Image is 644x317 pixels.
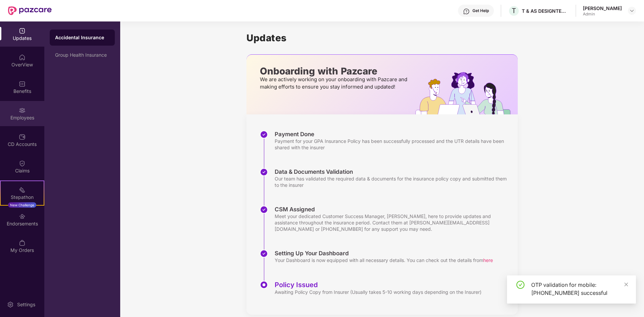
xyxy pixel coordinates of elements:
[275,213,511,232] div: Meet your dedicated Customer Success Manager, [PERSON_NAME], here to provide updates and assistan...
[19,81,26,87] img: svg+xml;base64,PHN2ZyBpZD0iQmVuZWZpdHMiIHhtbG5zPSJodHRwOi8vd3d3LnczLm9yZy8yMDAwL3N2ZyIgd2lkdGg9Ij...
[472,8,489,13] div: Get Help
[275,289,481,295] div: Awaiting Policy Copy from Insurer (Usually takes 5-10 working days depending on the Insurer)
[260,130,268,139] img: svg+xml;base64,PHN2ZyBpZD0iU3RlcC1Eb25lLTMyeDMyIiB4bWxucz0iaHR0cDovL3d3dy53My5vcmcvMjAwMC9zdmciIH...
[583,5,622,11] div: [PERSON_NAME]
[275,257,493,263] div: Your Dashboard is now equipped with all necessary details. You can check out the details from
[55,34,109,41] div: Accidental Insurance
[260,281,268,289] img: svg+xml;base64,PHN2ZyBpZD0iU3RlcC1BY3RpdmUtMzJ4MzIiIHhtbG5zPSJodHRwOi8vd3d3LnczLm9yZy8yMDAwL3N2Zy...
[522,8,569,14] div: T & AS DESIGNTECH SERVICES PRIVATE LIMITED
[7,301,14,308] img: svg+xml;base64,PHN2ZyBpZD0iU2V0dGluZy0yMHgyMCIgeG1sbnM9Imh0dHA6Ly93d3cudzMub3JnLzIwMDAvc3ZnIiB3aW...
[275,250,493,257] div: Setting Up Your Dashboard
[260,168,268,176] img: svg+xml;base64,PHN2ZyBpZD0iU3RlcC1Eb25lLTMyeDMyIiB4bWxucz0iaHR0cDovL3d3dy53My5vcmcvMjAwMC9zdmciIH...
[275,281,481,289] div: Policy Issued
[19,54,26,61] img: svg+xml;base64,PHN2ZyBpZD0iSG9tZSIgeG1sbnM9Imh0dHA6Ly93d3cudzMub3JnLzIwMDAvc3ZnIiB3aWR0aD0iMjAiIG...
[275,138,511,151] div: Payment for your GPA Insurance Policy has been successfully processed and the UTR details have be...
[275,168,511,175] div: Data & Documents Validation
[1,194,44,201] div: Stepathon
[512,7,516,15] span: T
[260,250,268,258] img: svg+xml;base64,PHN2ZyBpZD0iU3RlcC1Eb25lLTMyeDMyIiB4bWxucz0iaHR0cDovL3d3dy53My5vcmcvMjAwMC9zdmciIH...
[19,160,26,167] img: svg+xml;base64,PHN2ZyBpZD0iQ2xhaW0iIHhtbG5zPSJodHRwOi8vd3d3LnczLm9yZy8yMDAwL3N2ZyIgd2lkdGg9IjIwIi...
[19,134,26,140] img: svg+xml;base64,PHN2ZyBpZD0iQ0RfQWNjb3VudHMiIGRhdGEtbmFtZT0iQ0QgQWNjb3VudHMiIHhtbG5zPSJodHRwOi8vd3...
[260,76,409,91] p: We are actively working on your onboarding with Pazcare and making efforts to ensure you stay inf...
[275,206,511,213] div: CSM Assigned
[483,257,493,263] span: here
[260,206,268,214] img: svg+xml;base64,PHN2ZyBpZD0iU3RlcC1Eb25lLTMyeDMyIiB4bWxucz0iaHR0cDovL3d3dy53My5vcmcvMjAwMC9zdmciIH...
[15,301,37,308] div: Settings
[19,213,26,220] img: svg+xml;base64,PHN2ZyBpZD0iRW5kb3JzZW1lbnRzIiB4bWxucz0iaHR0cDovL3d3dy53My5vcmcvMjAwMC9zdmciIHdpZH...
[19,187,26,193] img: svg+xml;base64,PHN2ZyB4bWxucz0iaHR0cDovL3d3dy53My5vcmcvMjAwMC9zdmciIHdpZHRoPSIyMSIgaGVpZ2h0PSIyMC...
[275,175,511,188] div: Our team has validated the required data & documents for the insurance policy copy and submitted ...
[624,282,629,287] span: close
[19,107,26,114] img: svg+xml;base64,PHN2ZyBpZD0iRW1wbG95ZWVzIiB4bWxucz0iaHR0cDovL3d3dy53My5vcmcvMjAwMC9zdmciIHdpZHRoPS...
[531,281,628,297] div: OTP validation for mobile: [PHONE_NUMBER] successful
[246,32,518,44] h1: Updates
[629,8,635,13] img: svg+xml;base64,PHN2ZyBpZD0iRHJvcGRvd24tMzJ4MzIiIHhtbG5zPSJodHRwOi8vd3d3LnczLm9yZy8yMDAwL3N2ZyIgd2...
[55,52,109,58] div: Group Health Insurance
[275,130,511,138] div: Payment Done
[8,6,52,15] img: New Pazcare Logo
[583,11,622,17] div: Admin
[463,8,470,15] img: svg+xml;base64,PHN2ZyBpZD0iSGVscC0zMngzMiIgeG1sbnM9Imh0dHA6Ly93d3cudzMub3JnLzIwMDAvc3ZnIiB3aWR0aD...
[19,240,26,246] img: svg+xml;base64,PHN2ZyBpZD0iTXlfT3JkZXJzIiBkYXRhLW5hbWU9Ik15IE9yZGVycyIgeG1sbnM9Imh0dHA6Ly93d3cudz...
[516,281,524,289] span: check-circle
[8,202,36,208] div: New Challenge
[260,68,409,74] p: Onboarding with Pazcare
[19,28,26,34] img: svg+xml;base64,PHN2ZyBpZD0iVXBkYXRlZCIgeG1sbnM9Imh0dHA6Ly93d3cudzMub3JnLzIwMDAvc3ZnIiB3aWR0aD0iMj...
[415,72,518,114] img: hrOnboarding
